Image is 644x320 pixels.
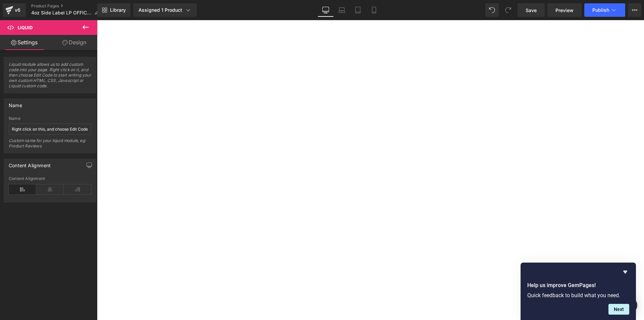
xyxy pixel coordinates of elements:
a: Preview [547,3,582,17]
p: Quick feedback to build what you need. [527,292,629,299]
a: Mobile [366,3,382,17]
button: Redo [501,3,515,17]
div: Assigned 1 Product [139,7,192,13]
a: Desktop [318,3,334,17]
div: Content Alignment [9,176,91,181]
a: Design [50,35,99,50]
button: Next question [608,304,629,315]
div: Name [9,116,91,121]
div: Content Alignment [9,159,51,168]
span: Liquid [18,25,33,30]
a: Tablet [350,3,366,17]
span: Save [526,7,537,14]
div: Name [9,99,22,108]
span: Liquid module allows us to add custom code into your page. Right click on it, and then choose Edi... [9,62,91,93]
a: v6 [3,3,26,17]
span: Publish [592,7,609,13]
a: Product Pages [31,3,104,9]
button: Hide survey [621,268,629,276]
span: Library [110,7,126,13]
button: Publish [584,3,625,17]
div: Custom name for your liquid module, eg: Product Reviews [9,138,91,153]
a: New Library [97,3,130,17]
span: Preview [555,7,574,14]
a: Laptop [334,3,350,17]
button: Undo [485,3,499,17]
button: More [628,3,641,17]
h2: Help us improve GemPages! [527,281,629,289]
div: v6 [13,6,22,14]
div: Help us improve GemPages! [527,268,629,315]
span: 4oz Side Label LP OFFICIAL [31,10,92,15]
